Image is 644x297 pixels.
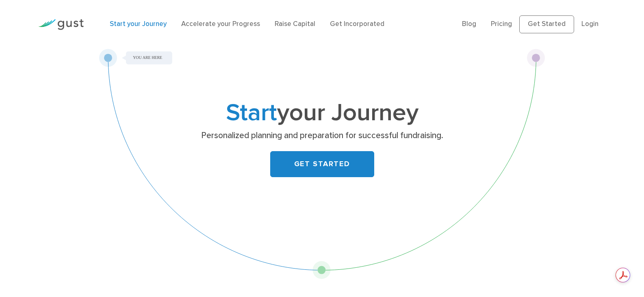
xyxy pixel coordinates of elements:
p: Personalized planning and preparation for successful fundraising. [165,130,479,141]
a: Pricing [491,20,512,28]
h1: your Journey [162,102,483,124]
a: Accelerate your Progress [181,20,260,28]
a: Raise Capital [275,20,315,28]
span: Start [226,98,277,127]
img: Gust Logo [38,19,84,30]
a: Get Incorporated [330,20,384,28]
a: GET STARTED [270,151,374,177]
a: Start your Journey [110,20,167,28]
a: Get Started [519,15,574,33]
a: Login [581,20,598,28]
a: Blog [462,20,476,28]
